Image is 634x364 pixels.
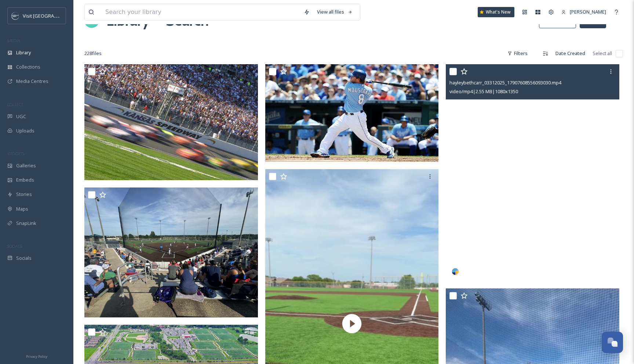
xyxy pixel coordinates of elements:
input: Search your library [102,4,300,20]
span: WIDGETS [7,151,24,156]
span: COLLECT [7,102,23,107]
span: video/mp4 | 2.55 MB | 1080 x 1350 [449,88,518,95]
img: snapsea-logo.png [452,268,459,275]
span: Galleries [16,162,36,169]
span: Privacy Policy [26,354,47,359]
span: MEDIA [7,38,20,43]
span: UGC [16,113,26,120]
span: Media Centres [16,78,48,85]
div: Date Created [552,46,589,61]
span: hayleybethcarr_03312025_17907608556093030.mp4 [449,79,561,86]
img: b20aa3fd-02a9-4677-114a-d87dbc0d81a9.jpg [84,64,258,180]
span: 228 file s [84,50,102,57]
span: Uploads [16,127,34,134]
a: View all files [313,5,356,19]
span: Collections [16,63,40,70]
img: c3es6xdrejuflcaqpovn.png [12,12,19,19]
button: Open Chat [602,332,623,353]
a: What's New [478,7,514,17]
a: Privacy Policy [26,352,47,360]
div: Filters [504,46,531,61]
span: Socials [16,255,32,262]
span: Visit [GEOGRAPHIC_DATA] [23,12,80,19]
span: Select all [593,50,612,57]
span: Maps [16,205,28,212]
img: 3bf7481a-eb5f-c60a-8e4c-916fafdfa342.jpg [265,64,439,162]
span: SOCIALS [7,243,22,249]
span: Embeds [16,176,34,183]
span: Stories [16,191,32,198]
video: hayleybethcarr_03312025_17907608556093030.mp4 [446,64,619,281]
span: Library [16,49,31,56]
a: [PERSON_NAME] [558,5,610,19]
span: [PERSON_NAME] [570,8,606,15]
img: ab291d99-c50b-d58f-6d83-903d5a09cb09.jpg [84,188,258,318]
span: SnapLink [16,220,36,227]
